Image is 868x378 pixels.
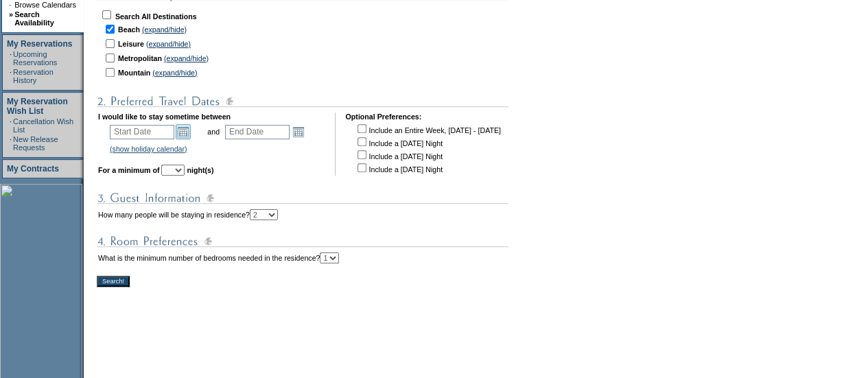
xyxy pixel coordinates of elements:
td: How many people will be staying in residence? [98,209,278,220]
a: My Reservation Wish List [7,97,68,116]
input: Search! [97,276,130,287]
td: What is the minimum number of bedrooms needed in the residence? [98,252,339,263]
b: Beach [118,25,140,34]
a: Open the calendar popup. [291,124,306,139]
td: · [10,117,12,134]
b: Leisure [118,40,144,48]
a: Reservation History [13,68,54,84]
td: · [9,1,13,9]
b: Mountain [118,69,150,77]
a: (show holiday calendar) [110,145,187,153]
td: · [10,135,12,152]
b: Metropolitan [118,54,162,62]
a: My Contracts [7,164,59,174]
a: My Reservations [7,39,72,49]
a: Open the calendar popup. [176,124,191,139]
td: Include an Entire Week, [DATE] - [DATE] Include a [DATE] Night Include a [DATE] Night Include a [... [355,122,500,174]
a: Browse Calendars [14,1,76,9]
b: night(s) [187,166,213,174]
b: I would like to stay sometime between [98,113,231,121]
a: (expand/hide) [142,25,187,34]
td: · [10,50,12,67]
a: New Release Requests [13,135,58,152]
a: Upcoming Reservations [13,50,57,67]
b: Search All Destinations [115,12,197,21]
a: Search Availability [14,10,54,27]
a: (expand/hide) [152,69,197,77]
input: Date format: M/D/Y. Shortcut keys: [T] for Today. [UP] or [.] for Next Day. [DOWN] or [,] for Pre... [225,125,290,139]
a: (expand/hide) [146,40,191,48]
a: (expand/hide) [164,54,209,62]
input: Date format: M/D/Y. Shortcut keys: [T] for Today. [UP] or [.] for Next Day. [DOWN] or [,] for Pre... [110,125,174,139]
td: · [10,68,12,84]
a: Cancellation Wish List [13,117,73,134]
td: and [205,122,222,141]
b: » [9,10,13,19]
b: Optional Preferences: [345,113,421,121]
b: For a minimum of [98,166,159,174]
